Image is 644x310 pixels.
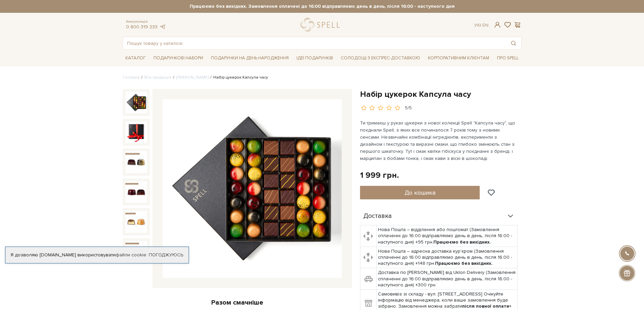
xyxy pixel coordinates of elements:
a: Подарункові набори [151,53,206,63]
a: Ідеї подарунків [294,53,336,63]
b: після повної оплати [462,303,509,309]
a: logo [301,18,343,32]
b: Працюємо без вихідних. [435,260,493,266]
a: Каталог [123,53,148,63]
td: Доставка по [PERSON_NAME] від Uklon Delivery (Замовлення сплаченні до 16:00 відправляємо день в д... [377,268,518,290]
a: Солодощі з експрес-доставкою [338,52,423,64]
div: 5/5 [405,105,412,111]
div: Разом смачніше [123,298,352,307]
img: Набір цукерок Капсула часу [125,121,147,143]
img: Набір цукерок Капсула часу [125,151,147,173]
strong: Працюємо без вихідних. Замовлення оплачені до 16:00 відправляємо день в день, після 16:00 - насту... [123,3,522,9]
a: 0 800 319 233 [126,24,158,30]
input: Пошук товару у каталозі [123,37,506,49]
img: Набір цукерок Капсула часу [125,181,147,203]
a: Вся продукція [144,75,171,80]
span: Консультація: [126,20,166,24]
a: файли cookie [116,252,146,258]
td: Нова Пошта – відділення або поштомат (Замовлення сплаченні до 16:00 відправляємо день в день, піс... [377,225,518,247]
a: [PERSON_NAME] [176,75,209,80]
b: Працюємо без вихідних. [433,239,491,245]
span: Доставка [363,213,392,219]
a: Головна [123,75,140,80]
button: До кошика [360,186,480,199]
li: Набір цукерок Капсула часу [209,75,268,81]
a: Корпоративним клієнтам [425,53,492,63]
img: Набір цукерок Капсула часу [163,99,342,278]
span: | [480,22,481,28]
button: Пошук товару у каталозі [506,37,521,49]
a: Подарунки на День народження [208,53,291,63]
a: Про Spell [494,53,521,63]
div: 1 999 грн. [360,170,399,180]
img: Набір цукерок Капсула часу [125,241,147,262]
a: En [482,22,488,28]
img: Набір цукерок Капсула часу [125,211,147,232]
a: Погоджуюсь [149,252,183,258]
a: telegram [159,24,166,30]
img: Набір цукерок Капсула часу [125,92,147,113]
h1: Набір цукерок Капсула часу [360,89,522,100]
div: Я дозволяю [DOMAIN_NAME] використовувати [5,252,189,258]
div: Ук [474,22,488,28]
p: Ти тримаєш у руках цукерки з нової колекції Spell "Капсула часу", що поєднали Spell, з яких все п... [360,119,519,162]
span: До кошика [405,189,435,196]
td: Нова Пошта – адресна доставка кур'єром (Замовлення сплаченні до 16:00 відправляємо день в день, п... [377,247,518,268]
